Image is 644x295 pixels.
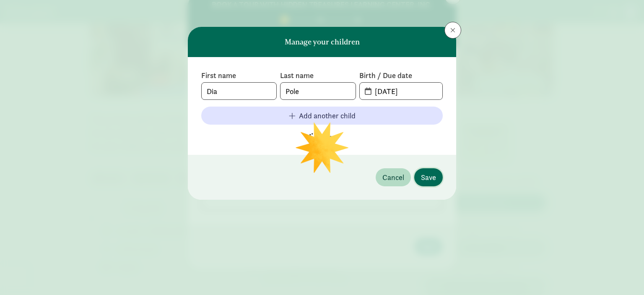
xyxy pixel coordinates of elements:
span: Add another child [299,110,356,121]
button: Cancel [376,168,411,186]
h6: Manage your children [285,38,360,46]
label: First name [201,70,277,81]
div: saving [309,131,336,141]
button: Save [414,168,443,186]
label: Birth / Due date [359,70,443,81]
button: Add another child [201,107,443,125]
span: Cancel [382,172,404,183]
span: Save [421,172,436,183]
input: MM-DD-YYYY [370,83,442,99]
label: Last name [280,70,356,81]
